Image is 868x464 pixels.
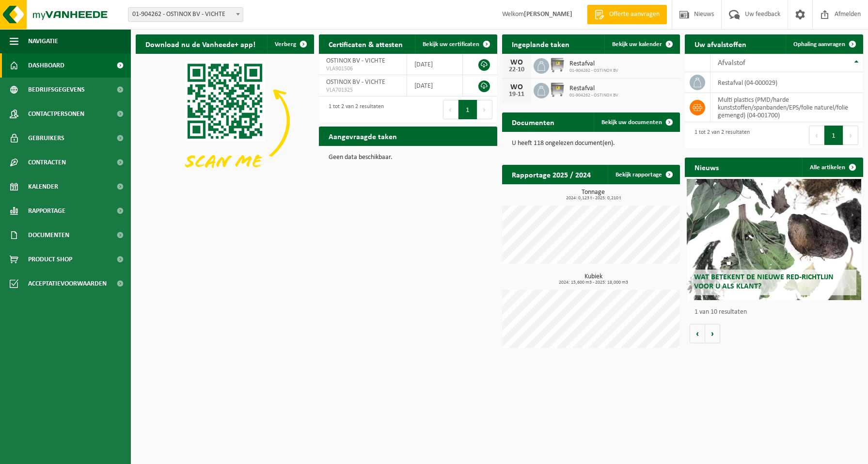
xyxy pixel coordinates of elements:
button: Previous [443,100,458,119]
span: Ophaling aanvragen [793,41,845,48]
span: 01-904262 - OSTINOX BV [569,68,618,74]
strong: [PERSON_NAME] [524,11,572,18]
span: Acceptatievoorwaarden [28,272,107,296]
a: Bekijk uw certificaten [415,34,496,54]
span: Product Shop [28,247,72,272]
span: Kalender [28,175,58,199]
span: VLA901506 [326,65,400,73]
img: Download de VHEPlus App [136,54,314,188]
a: Wat betekent de nieuwe RED-richtlijn voor u als klant? [687,179,861,300]
span: Bekijk uw certificaten [423,41,479,48]
div: 19-11 [507,91,526,98]
td: [DATE] [407,54,463,75]
a: Bekijk uw documenten [594,112,679,132]
span: Gebruikers [28,126,64,150]
button: 1 [458,100,477,119]
h2: Ingeplande taken [502,34,579,53]
td: multi plastics (PMD/harde kunststoffen/spanbanden/EPS/folie naturel/folie gemengd) (04-001700) [710,93,863,122]
p: 1 van 10 resultaten [694,309,858,316]
span: Contactpersonen [28,102,84,126]
img: WB-1100-GAL-GY-02 [549,81,566,98]
span: Offerte aanvragen [607,10,662,19]
span: Bekijk uw documenten [601,119,662,126]
div: WO [507,83,526,91]
td: restafval (04-000029) [710,72,863,93]
h2: Nieuws [685,158,728,176]
span: Restafval [569,85,618,93]
h2: Aangevraagde taken [319,127,407,145]
img: WB-1100-GAL-GY-02 [549,57,566,73]
h2: Uw afvalstoffen [685,34,756,53]
a: Ophaling aanvragen [786,34,862,54]
span: 01-904262 - OSTINOX BV - VICHTE [128,7,243,22]
h3: Tonnage [507,189,680,201]
span: Restafval [569,60,618,68]
a: Alle artikelen [802,158,862,177]
a: Offerte aanvragen [587,5,667,24]
button: Next [843,126,858,145]
span: 01-904262 - OSTINOX BV [569,93,618,98]
a: Bekijk uw kalender [604,34,679,54]
h3: Kubiek [507,273,680,285]
a: Bekijk rapportage [608,165,679,184]
span: Verberg [275,41,296,48]
span: 2024: 15,600 m3 - 2025: 18,000 m3 [507,280,680,285]
button: Previous [809,126,824,145]
span: Navigatie [28,29,58,53]
span: 01-904262 - OSTINOX BV - VICHTE [128,8,243,21]
span: 2024: 0,123 t - 2025: 0,210 t [507,196,680,201]
button: Vorige [690,324,705,343]
span: VLA701325 [326,86,400,94]
p: U heeft 118 ongelezen document(en). [512,140,671,147]
span: Afvalstof [718,59,745,67]
span: Bedrijfsgegevens [28,78,85,102]
button: 1 [824,126,843,145]
span: OSTINOX BV - VICHTE [326,79,385,86]
button: Verberg [267,34,313,54]
h2: Documenten [502,112,564,131]
span: Dashboard [28,53,64,78]
h2: Download nu de Vanheede+ app! [136,34,265,53]
button: Volgende [705,324,720,343]
p: Geen data beschikbaar. [329,154,488,161]
div: WO [507,59,526,66]
h2: Certificaten & attesten [319,34,412,53]
h2: Rapportage 2025 / 2024 [502,165,600,184]
span: Bekijk uw kalender [612,41,662,48]
span: Wat betekent de nieuwe RED-richtlijn voor u als klant? [694,273,834,290]
span: Documenten [28,223,69,247]
td: [DATE] [407,75,463,96]
div: 1 tot 2 van 2 resultaten [690,125,750,146]
div: 22-10 [507,66,526,73]
span: Rapportage [28,199,65,223]
button: Next [477,100,492,119]
span: Contracten [28,150,66,175]
div: 1 tot 2 van 2 resultaten [324,99,384,120]
span: OSTINOX BV - VICHTE [326,57,385,64]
